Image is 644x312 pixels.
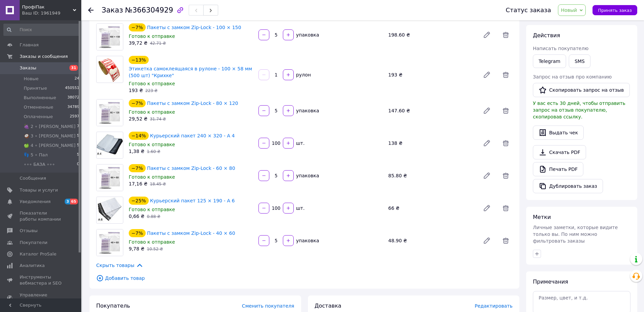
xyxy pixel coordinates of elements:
span: 0.88 ₴ [147,214,160,219]
div: −13% [129,56,149,64]
span: Каталог ProSale [20,251,56,257]
span: Принять заказ [598,8,632,13]
div: −7% [129,164,146,172]
span: 42.71 ₴ [150,41,166,46]
span: Заказы и сообщения [20,53,68,60]
div: Вернуться назад [88,7,94,14]
span: 👣 5 ∘ Пал [24,152,48,158]
span: 🥥 3 ∘ [PERSON_NAME] [24,133,76,139]
span: 34789 [67,104,79,110]
span: 223 ₴ [145,88,158,93]
span: Аналитика [20,263,45,269]
span: Запрос на отзыв про компанию [533,74,612,80]
span: Готово к отправке [129,142,175,147]
span: 65 [70,199,78,204]
span: Принятые [24,85,47,91]
span: 1,38 ₴ [129,149,144,154]
span: Удалить [499,201,513,215]
a: Редактировать [480,169,494,182]
span: Оплаченные [24,114,53,120]
span: Добавить товар [96,274,513,282]
span: У вас есть 30 дней, чтобы отправить запрос на отзыв покупателю, скопировав ссылку. [533,101,625,119]
button: SMS [569,54,590,68]
span: ПрофіПак [22,4,73,10]
span: Личные заметки, которые видите только вы. По ним можно фильтровать заказы [533,225,618,244]
span: 9,78 ₴ [129,246,144,251]
img: Курьерский пакет 125 × 190 - А 6 [98,197,122,223]
span: 7 [77,124,79,130]
span: Заказ [102,6,123,14]
div: −7% [129,99,146,107]
span: Удалить [499,104,513,117]
span: Покупатели [20,240,47,246]
span: 193 ₴ [129,88,143,93]
a: Редактировать [480,136,494,150]
a: Редактировать [480,104,494,117]
a: Редактировать [480,234,494,247]
span: Управление сайтом [20,292,63,304]
div: 85.80 ₴ [386,171,477,180]
a: Пакеты с замком Zip-Lock - 100 × 150 [147,25,241,30]
span: Примечания [533,278,568,285]
span: Удалить [499,234,513,247]
button: Скопировать запрос на отзыв [533,83,630,97]
span: Покупатель [96,303,130,309]
button: Дублировать заказ [533,179,603,193]
span: Сообщения [20,175,46,181]
span: 450551 [65,85,79,91]
a: Telegram [533,54,566,68]
span: Выполненные [24,95,56,101]
a: Скачать PDF [533,145,586,159]
span: Удалить [499,136,513,150]
div: 147.60 ₴ [386,106,477,115]
div: −7% [129,23,146,31]
span: Метки [533,214,551,220]
a: Пакеты с замком Zip-Lock - 40 × 60 [147,230,235,236]
a: Пакеты с замком Zip-Lock - 80 × 120 [147,101,238,106]
span: Написать покупателю [533,46,588,51]
span: 18.45 ₴ [150,182,166,186]
div: шт. [294,205,305,211]
img: Курьерский пакет 240 × 320 - А 4 [97,133,123,158]
span: Заказы [20,65,36,71]
div: −7% [129,229,146,237]
span: 39,72 ₴ [129,40,147,46]
span: 38072 [67,95,79,101]
div: рулон [294,71,312,78]
span: 24 [75,76,79,82]
span: Показатели работы компании [20,210,63,222]
span: 31.74 ₴ [150,117,166,121]
a: Этикетка самоклеящаяся в рулоне - 100 × 58 мм (500 шт) "Крихке" [129,66,252,78]
div: упаковка [294,107,320,114]
div: 48.90 ₴ [386,236,477,245]
img: Пакеты с замком Zip-Lock - 60 × 80 [97,164,123,191]
span: Действия [533,32,560,39]
div: 193 ₴ [386,70,477,80]
span: 31 [69,65,78,71]
div: −25% [129,197,149,205]
a: Пакеты с замком Zip-Lock - 60 × 80 [147,165,235,171]
a: Печать PDF [533,162,583,176]
img: Этикетка самоклеящаяся в рулоне - 100 × 58 мм (500 шт) "Крихке" [98,56,122,83]
a: Курьерский пакет 125 × 190 - А 6 [150,198,235,203]
span: Главная [20,42,39,48]
div: 138 ₴ [386,138,477,148]
span: 0 [77,161,79,168]
span: Новый [561,7,577,13]
span: Готово к отправке [129,109,175,115]
div: Ваш ID: 1961949 [22,10,81,16]
span: Отмененные [24,104,53,110]
span: Новые [24,76,39,82]
span: Редактировать [475,303,513,309]
span: 17,16 ₴ [129,181,147,186]
span: Инструменты вебмастера и SEO [20,274,63,286]
button: Выдать чек [533,126,584,140]
span: 2597 [70,114,79,120]
div: 198.60 ₴ [386,30,477,40]
span: Готово к отправке [129,174,175,180]
div: упаковка [294,172,320,179]
img: Пакеты с замком Zip-Lock - 80 × 120 [97,99,123,126]
div: упаковка [294,31,320,38]
span: Готово к отправке [129,81,175,86]
span: Удалить [499,28,513,42]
